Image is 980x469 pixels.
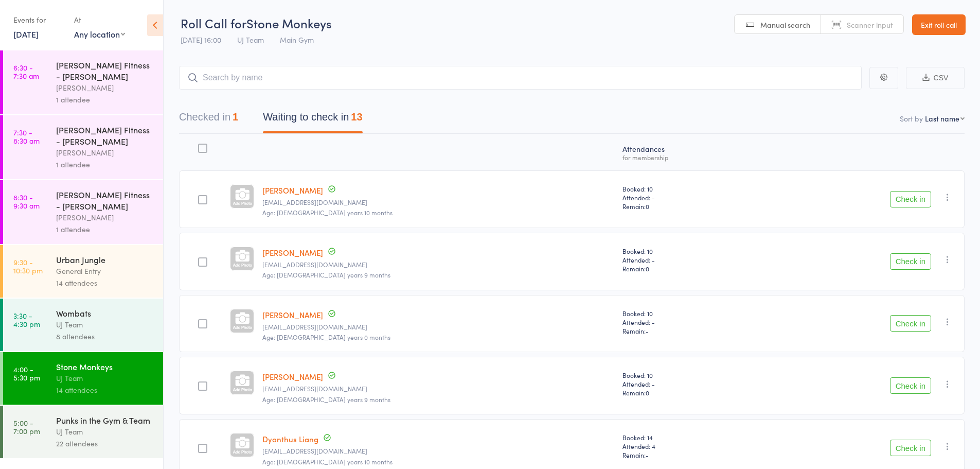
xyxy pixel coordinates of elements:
div: for membership [622,154,755,161]
time: 6:30 - 7:30 am [13,63,39,80]
div: Any location [74,28,125,40]
a: 6:30 -7:30 am[PERSON_NAME] Fitness - [PERSON_NAME][PERSON_NAME]1 attendee [3,50,163,114]
a: 5:00 -7:00 pmPunks in the Gym & TeamUJ Team22 attendees [3,406,163,458]
span: 0 [646,264,649,273]
input: Search by name [179,66,862,90]
time: 8:30 - 9:30 am [13,193,40,210]
button: Check in [890,440,931,456]
a: [PERSON_NAME] [262,247,323,258]
span: 0 [646,388,649,397]
a: [PERSON_NAME] [262,371,323,382]
button: Check in [890,377,931,394]
div: At [74,11,125,28]
span: Age: [DEMOGRAPHIC_DATA] years 10 months [262,208,393,217]
div: 1 attendee [56,159,154,170]
div: Last name [925,113,959,124]
a: 3:30 -4:30 pmWombatsUJ Team8 attendees [3,299,163,351]
div: 13 [351,111,362,123]
div: Events for [13,11,64,28]
span: Remain: [622,326,755,335]
span: Scanner input [847,20,893,30]
span: Booked: 10 [622,309,755,318]
div: 8 attendees [56,331,154,342]
div: [PERSON_NAME] Fitness - [PERSON_NAME] [56,189,154,212]
div: 14 attendees [56,384,154,396]
div: Stone Monkeys [56,361,154,372]
span: Age: [DEMOGRAPHIC_DATA] years 10 months [262,457,393,466]
span: Age: [DEMOGRAPHIC_DATA] years 0 months [262,333,390,341]
button: Check in [890,191,931,207]
div: UJ Team [56,319,154,331]
div: 14 attendees [56,277,154,289]
div: 1 [233,111,238,123]
small: njdavies74@gmail.com [262,323,614,331]
span: Stone Monkeys [246,14,332,31]
span: Roll Call for [181,14,246,31]
a: 9:30 -10:30 pmUrban JungleGeneral Entry14 attendees [3,245,163,298]
span: Remain: [622,264,755,273]
span: Attended: - [622,193,755,202]
a: Exit roll call [912,14,966,35]
span: 0 [646,202,649,211]
div: [PERSON_NAME] [56,212,154,223]
div: Wombats [56,307,154,319]
time: 4:00 - 5:30 pm [13,365,40,381]
a: 4:00 -5:30 pmStone MonkeysUJ Team14 attendees [3,352,163,405]
time: 5:00 - 7:00 pm [13,419,40,435]
span: - [646,450,649,459]
span: - [646,326,649,335]
div: [PERSON_NAME] [56,82,154,94]
a: [DATE] [13,28,39,40]
a: 7:30 -8:30 am[PERSON_NAME] Fitness - [PERSON_NAME][PERSON_NAME]1 attendee [3,115,163,179]
div: Punks in the Gym & Team [56,414,154,426]
small: mktomlinson@hotmail.com [262,261,614,268]
span: Age: [DEMOGRAPHIC_DATA] years 9 months [262,395,390,404]
span: Attended: - [622,255,755,264]
small: naridley@gmail.com [262,385,614,392]
span: Remain: [622,202,755,211]
span: Remain: [622,450,755,459]
span: Attended: - [622,318,755,326]
button: Waiting to check in13 [263,106,362,133]
a: [PERSON_NAME] [262,185,323,196]
div: General Entry [56,265,154,277]
div: 22 attendees [56,438,154,449]
div: Atten­dances [618,138,759,166]
span: Booked: 10 [622,371,755,379]
time: 7:30 - 8:30 am [13,128,40,145]
button: CSV [906,67,965,89]
button: Check in [890,315,931,332]
span: UJ Team [237,34,264,45]
div: 1 attendee [56,94,154,106]
div: [PERSON_NAME] [56,147,154,159]
a: Dyanthus Liang [262,433,318,444]
div: UJ Team [56,372,154,384]
time: 3:30 - 4:30 pm [13,311,40,328]
span: Main Gym [280,34,314,45]
div: UJ Team [56,426,154,438]
div: 1 attendee [56,223,154,235]
a: [PERSON_NAME] [262,309,323,320]
label: Sort by [900,113,923,124]
div: [PERSON_NAME] Fitness - [PERSON_NAME] [56,124,154,147]
span: Booked: 10 [622,184,755,193]
span: Attended: - [622,379,755,388]
button: Check in [890,253,931,270]
div: Urban Jungle [56,254,154,265]
button: Checked in1 [179,106,238,133]
small: raeeesiu@gmail.com [262,447,614,455]
span: Age: [DEMOGRAPHIC_DATA] years 9 months [262,270,390,279]
small: reneebauhofer@hotmail.com [262,199,614,206]
div: [PERSON_NAME] Fitness - [PERSON_NAME] [56,59,154,82]
span: Booked: 14 [622,433,755,442]
time: 9:30 - 10:30 pm [13,258,43,274]
span: [DATE] 16:00 [181,34,221,45]
span: Attended: 4 [622,442,755,450]
span: Manual search [760,20,810,30]
a: 8:30 -9:30 am[PERSON_NAME] Fitness - [PERSON_NAME][PERSON_NAME]1 attendee [3,180,163,244]
span: Remain: [622,388,755,397]
span: Booked: 10 [622,247,755,255]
